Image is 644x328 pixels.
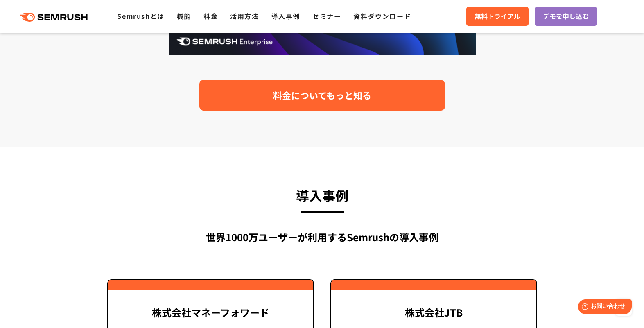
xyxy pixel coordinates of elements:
[571,296,635,319] iframe: Help widget launcher
[543,11,589,22] span: デモを申し込む
[535,7,597,26] a: デモを申し込む
[312,11,341,21] a: セミナー
[107,184,537,206] h3: 導入事例
[203,11,218,21] a: 料金
[199,80,445,111] a: 料金についてもっと知る
[271,11,300,21] a: 導入事例
[177,11,191,21] a: 機能
[230,11,259,21] a: 活用方法
[466,7,529,26] a: 無料トライアル
[117,11,164,21] a: Semrushとは
[107,230,537,244] div: 世界1000万ユーザーが利用する Semrushの導入事例
[343,306,524,319] div: 株式会社JTB
[475,11,520,22] span: 無料トライアル
[273,88,371,102] span: 料金についてもっと知る
[120,306,301,319] div: 株式会社マネーフォワード
[353,11,411,21] a: 資料ダウンロード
